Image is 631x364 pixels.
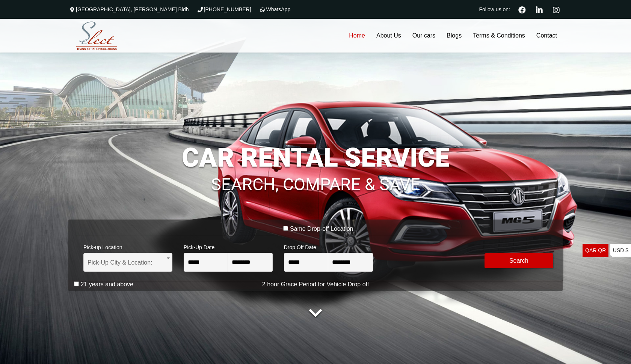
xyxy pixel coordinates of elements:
[68,165,563,193] h1: SEARCH, COMPARE & SAVE
[533,5,546,14] a: Linkedin
[259,6,291,12] a: WhatsApp
[184,239,273,253] span: Pick-Up Date
[343,19,371,53] a: Home
[88,253,168,272] span: Pick-Up City & Location:
[371,19,407,53] a: About Us
[68,280,563,289] p: 2 hour Grace Period for Vehicle Drop off
[290,225,353,233] label: Same Drop-off Location
[549,5,563,14] a: Instagram
[610,244,631,257] a: USD $
[485,253,554,268] button: Modify Search
[407,19,441,53] a: Our cars
[80,281,133,288] label: 21 years and above
[68,144,563,171] h1: CAR RENTAL SERVICE
[441,19,467,53] a: Blogs
[70,20,123,52] img: Select Rent a Car
[515,5,529,14] a: Facebook
[196,6,251,12] a: [PHONE_NUMBER]
[83,239,172,253] span: Pick-up Location
[83,253,172,272] span: Pick-Up City & Location:
[583,244,608,257] a: QAR QR
[467,19,531,53] a: Terms & Conditions
[284,239,373,253] span: Drop Off Date
[531,19,563,53] a: Contact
